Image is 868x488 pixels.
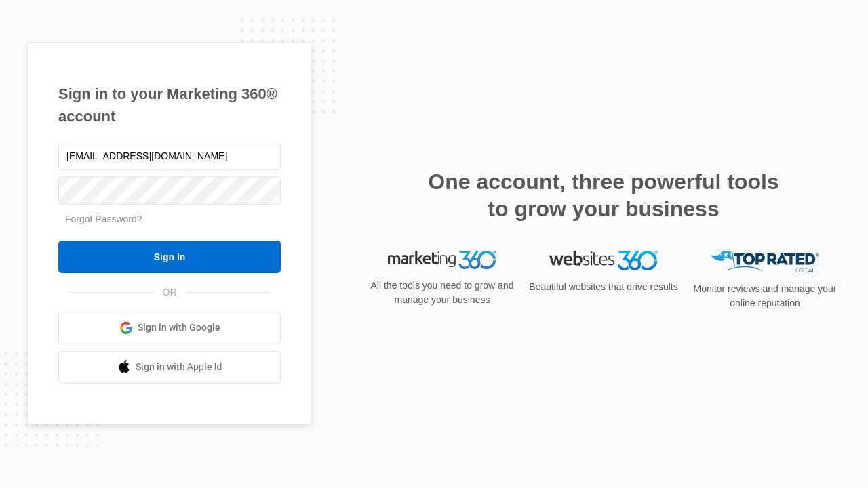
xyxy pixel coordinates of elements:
[711,251,819,273] img: Top Rated Local
[366,279,518,307] p: All the tools you need to grow and manage your business
[549,251,658,270] img: Websites 360
[58,351,281,384] a: Sign in with Apple Id
[58,312,281,344] a: Sign in with Google
[388,251,496,270] img: Marketing 360
[58,83,281,127] h1: Sign in to your Marketing 360® account
[424,168,783,222] h2: One account, three powerful tools to grow your business
[153,285,186,300] span: OR
[58,142,281,170] input: Email
[65,213,142,224] a: Forgot Password?
[136,360,222,374] span: Sign in with Apple Id
[138,321,220,335] span: Sign in with Google
[689,282,841,310] p: Monitor reviews and manage your online reputation
[58,241,281,273] input: Sign In
[528,280,679,294] p: Beautiful websites that drive results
